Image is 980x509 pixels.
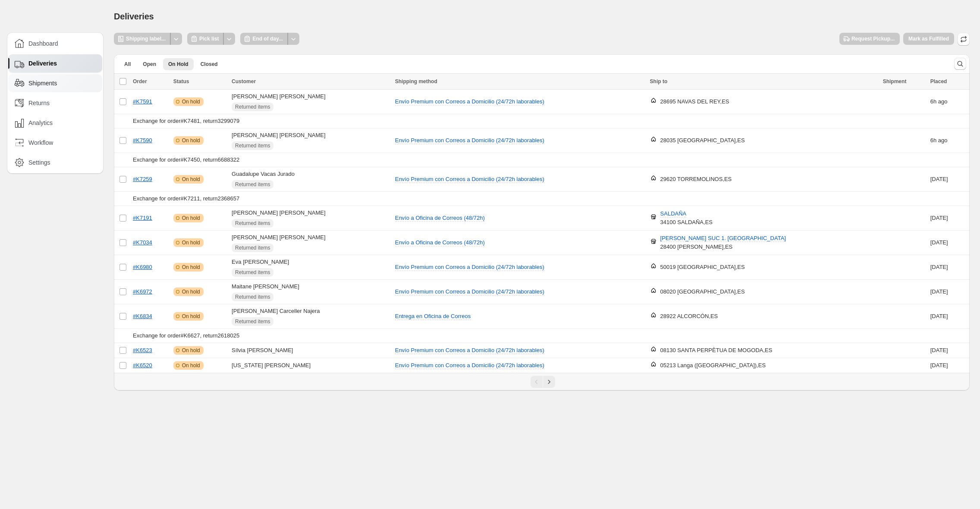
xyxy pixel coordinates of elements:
span: Returns [28,99,50,107]
span: Analytics [28,119,53,127]
td: Maitane [PERSON_NAME] [229,280,393,304]
div: 08020 [GEOGRAPHIC_DATA] , ES [660,287,745,296]
span: Envío Premium con Correos a Domicilio (24/72h laborables) [395,98,544,105]
td: [PERSON_NAME] [PERSON_NAME] [229,128,393,153]
div: 28035 [GEOGRAPHIC_DATA] , ES [660,136,745,145]
button: Envío Premium con Correos a Domicilio (24/72h laborables) [390,95,550,109]
span: On hold [182,313,200,320]
button: Envío Premium con Correos a Domicilio (24/72h laborables) [390,260,550,274]
td: [PERSON_NAME] Carceller Najera [229,304,393,329]
div: 34100 SALDAÑA , ES [660,209,713,227]
a: #K7591 [133,98,152,105]
span: Returned items [235,294,270,300]
td: ago [928,90,970,114]
div: 29620 TORREMOLINOS , ES [660,175,732,184]
span: On Hold [168,61,188,68]
span: SALDAÑA [660,210,687,218]
div: 50019 [GEOGRAPHIC_DATA] , ES [660,263,745,272]
time: Thursday, September 18, 2025 at 12:04:33 PM [930,215,948,221]
button: Envío Premium con Correos a Domicilio (24/72h laborables) [390,134,550,147]
a: #K7034 [133,239,152,246]
td: Exchange for order #K7211 , return 2368657 [130,192,970,206]
span: Envío Premium con Correos a Domicilio (24/72h laborables) [395,264,544,270]
a: #K7259 [133,176,152,182]
div: 28695 NAVAS DEL REY , ES [660,97,729,106]
time: Friday, October 10, 2025 at 7:37:12 AM [930,98,936,105]
span: On hold [182,264,200,271]
span: Entrega en Oficina de Correos [395,313,471,319]
a: #K7590 [133,137,152,144]
td: [PERSON_NAME] [PERSON_NAME] [229,90,393,114]
nav: Pagination [114,373,970,390]
span: Envío a Oficina de Correos (48/72h) [395,215,485,221]
span: Deliveries [114,12,154,21]
td: ago [928,128,970,153]
span: Status [173,78,189,84]
button: Envío Premium con Correos a Domicilio (24/72h laborables) [390,285,550,299]
a: #K6523 [133,347,152,353]
time: Thursday, September 4, 2025 at 9:46:23 AM [930,288,948,295]
span: Placed [930,78,947,84]
td: Exchange for order #K6627 , return 2618025 [130,329,970,343]
span: On hold [182,176,200,183]
a: #K7191 [133,215,152,221]
span: Envío a Oficina de Correos (48/72h) [395,239,485,246]
div: 08130 SANTA PERPÈTUA DE MOGODA , ES [660,346,773,355]
span: Open [143,61,156,68]
span: Shipping method [395,78,437,84]
span: Customer [232,78,256,84]
td: [PERSON_NAME] [PERSON_NAME] [229,231,393,255]
button: Next [543,376,555,388]
span: Workflow [28,138,53,147]
span: On hold [182,347,200,354]
time: Friday, October 10, 2025 at 7:36:22 AM [930,137,936,144]
span: Envío Premium con Correos a Domicilio (24/72h laborables) [395,137,544,144]
span: Dashboard [28,39,58,48]
button: Envío Premium con Correos a Domicilio (24/72h laborables) [390,172,550,186]
td: Eva [PERSON_NAME] [229,255,393,280]
span: Envío Premium con Correos a Domicilio (24/72h laborables) [395,362,544,368]
div: 05213 Langa ([GEOGRAPHIC_DATA]) , ES [660,361,766,370]
span: Returned items [235,103,270,110]
button: Envío Premium con Correos a Domicilio (24/72h laborables) [390,359,550,372]
span: On hold [182,362,200,369]
button: Envío a Oficina de Correos (48/72h) [390,211,490,225]
time: Tuesday, August 5, 2025 at 8:27:11 AM [930,347,948,353]
span: On hold [182,215,200,222]
a: #K6980 [133,264,152,270]
span: Returned items [235,142,270,149]
time: Monday, September 8, 2025 at 9:34:10 PM [930,239,948,246]
div: 28922 ALCORCÓN , ES [660,312,718,321]
a: #K6972 [133,288,152,295]
a: #K6834 [133,313,152,319]
button: SALDAÑA [655,207,692,221]
button: Envío Premium con Correos a Domicilio (24/72h laborables) [390,343,550,357]
span: Order [133,78,147,84]
span: Returned items [235,220,270,227]
span: Envío Premium con Correos a Domicilio (24/72h laborables) [395,347,544,353]
button: Envío a Oficina de Correos (48/72h) [390,236,490,250]
span: Returned items [235,269,270,276]
span: All [124,61,131,68]
span: Returned items [235,318,270,325]
time: Monday, August 25, 2025 at 12:24:23 PM [930,313,948,319]
span: On hold [182,239,200,246]
div: 28400 [PERSON_NAME] , ES [660,234,786,251]
button: Search and filter results [954,58,966,70]
td: Guadalupe Vacas Jurado [229,167,393,192]
span: Settings [28,158,50,167]
time: Thursday, September 4, 2025 at 9:24:11 PM [930,264,948,270]
time: Tuesday, August 5, 2025 at 6:31:04 AM [930,362,948,368]
span: Deliveries [28,59,57,68]
span: Returned items [235,244,270,251]
td: Exchange for order #K7450 , return 6688322 [130,153,970,167]
span: [PERSON_NAME] SUC 1. [GEOGRAPHIC_DATA] [660,235,786,242]
span: Closed [201,61,218,68]
span: Envío Premium con Correos a Domicilio (24/72h laborables) [395,176,544,182]
button: Entrega en Oficina de Correos [390,309,476,323]
button: [PERSON_NAME] SUC 1. [GEOGRAPHIC_DATA] [655,231,791,245]
td: [PERSON_NAME] [PERSON_NAME] [229,206,393,231]
a: #K6520 [133,362,152,368]
span: Envío Premium con Correos a Domicilio (24/72h laborables) [395,288,544,295]
td: Exchange for order #K7481 , return 3299079 [130,114,970,128]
